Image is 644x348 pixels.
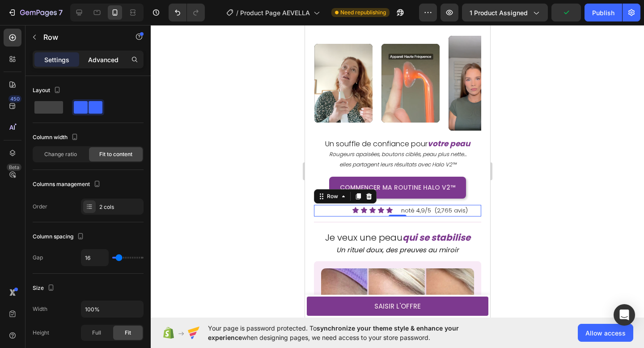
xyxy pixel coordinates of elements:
iframe: Design area [305,25,490,318]
div: Order [33,203,47,211]
div: Column spacing [33,231,86,243]
span: synchronize your theme style & enhance your experience [208,324,459,341]
strong: qui se stabilise [97,206,165,219]
span: Change ratio [44,150,77,158]
input: Auto [81,250,108,266]
button: 7 [4,4,67,21]
button: <p>Commencer ma routine Halo V2™</p> [24,152,161,174]
video: Video [144,11,202,106]
span: Fit [125,329,131,337]
span: / [236,8,238,17]
span: 1 product assigned [470,8,528,17]
div: Size [33,282,56,294]
div: Layout [33,85,63,97]
i: elles partagent leurs résultats avec Halo V2™ [34,136,151,143]
div: Width [33,305,47,313]
button: Publish [585,4,622,21]
span: Your page is password protected. To when designing pages, we need access to your store password. [208,323,494,342]
p: Settings [44,55,69,64]
div: Height [33,329,49,337]
div: Undo/Redo [169,4,205,21]
div: 2 cols [99,203,141,211]
div: 450 [8,95,21,102]
div: Row [20,167,35,175]
span: Need republishing [340,8,386,17]
strong: votre peau [123,113,165,124]
div: Open Intercom Messenger [614,304,635,326]
span: Full [92,329,101,337]
span: Allow access [585,328,626,338]
button: 1 product assigned [462,4,548,21]
div: Column width [33,132,80,144]
input: Auto [81,301,143,317]
i: Rougeurs apaisées, boutons ciblés, peau plus nette… [24,125,161,133]
div: Publish [592,8,614,17]
h2: Je veux une peau [9,207,176,218]
span: Fit to content [99,150,132,158]
p: Un rituel doux, des preuves au miroir [10,219,175,231]
p: Row [43,32,119,42]
div: Columns management [33,178,102,191]
button: Allow access [578,324,633,342]
span: noté 4,9/5 (2,765 avis) [96,181,163,190]
p: Commencer ma routine Halo V2™ [35,157,150,168]
p: 7 [59,7,63,18]
span: Product Page AEVELLA [240,8,310,17]
div: Beta [7,164,21,171]
div: Gap [33,254,43,262]
p: Advanced [88,55,119,64]
span: Un souffle de confiance pour [20,114,123,124]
